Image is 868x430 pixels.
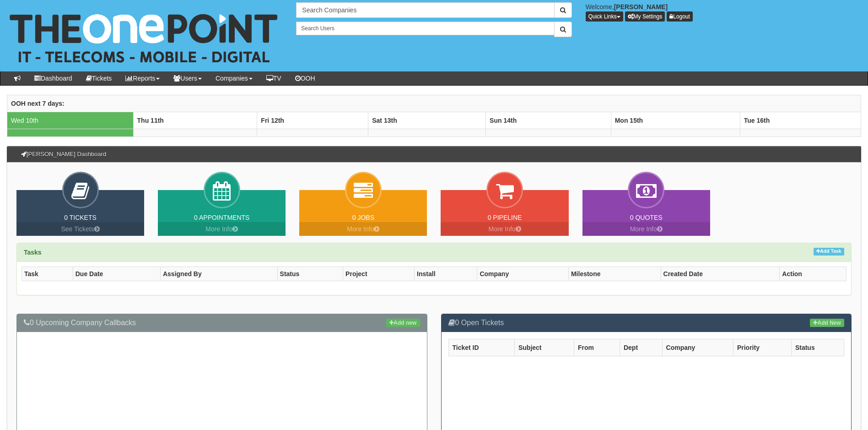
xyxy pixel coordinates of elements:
[73,267,160,281] th: Due Date
[579,2,868,22] div: Welcome,
[16,222,144,236] a: See Tickets
[288,71,322,85] a: OOH
[119,71,167,85] a: Reports
[733,339,791,356] th: Priority
[814,248,844,256] a: Add Task
[24,249,42,256] strong: Tasks
[614,3,668,11] b: [PERSON_NAME]
[296,2,554,18] input: Search Companies
[586,11,623,22] button: Quick Links
[486,112,611,129] th: Sun 14th
[568,267,661,281] th: Milestone
[7,95,861,112] th: OOH next 7 days:
[630,214,663,221] a: 0 Quotes
[780,267,846,281] th: Action
[352,214,374,221] a: 0 Jobs
[167,71,209,85] a: Users
[448,339,514,356] th: Ticket ID
[791,339,844,356] th: Status
[477,267,569,281] th: Company
[24,319,420,327] h3: 0 Upcoming Company Callbacks
[625,11,665,22] a: My Settings
[810,319,844,327] a: Add New
[582,222,710,236] a: More Info
[620,339,662,356] th: Dept
[611,112,740,129] th: Mon 15th
[259,71,288,85] a: TV
[79,71,119,85] a: Tickets
[441,222,568,236] a: More Info
[160,267,277,281] th: Assigned By
[257,112,368,129] th: Fri 12th
[448,319,845,327] h3: 0 Open Tickets
[574,339,620,356] th: From
[194,214,249,221] a: 0 Appointments
[343,267,415,281] th: Project
[277,267,343,281] th: Status
[368,112,486,129] th: Sat 13th
[64,214,97,221] a: 0 Tickets
[667,11,693,22] a: Logout
[386,319,420,327] a: Add new
[488,214,522,221] a: 0 Pipeline
[514,339,574,356] th: Subject
[661,267,780,281] th: Created Date
[296,22,554,35] input: Search Users
[16,147,111,162] h3: [PERSON_NAME] Dashboard
[158,222,286,236] a: More Info
[133,112,257,129] th: Thu 11th
[662,339,733,356] th: Company
[209,71,259,85] a: Companies
[299,222,427,236] a: More Info
[415,267,477,281] th: Install
[22,267,73,281] th: Task
[7,112,134,129] td: Wed 10th
[740,112,861,129] th: Tue 16th
[27,71,79,85] a: Dashboard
